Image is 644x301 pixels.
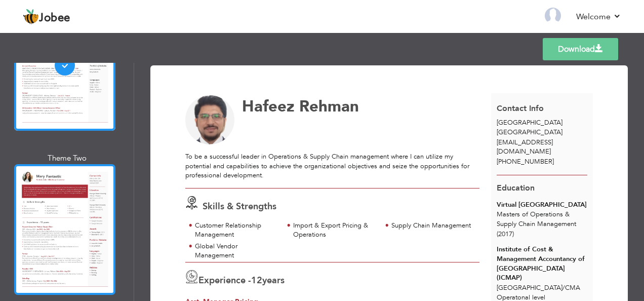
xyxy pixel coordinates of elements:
[23,9,70,25] a: Jobee
[576,11,621,23] a: Welcome
[203,200,276,213] span: Skills & Strengths
[195,221,277,240] div: Customer Relationship Management
[497,118,562,127] span: [GEOGRAPHIC_DATA]
[198,274,251,287] span: Experience -
[497,245,587,282] div: Institute of Cost & Management Accountancy of [GEOGRAPHIC_DATA] (ICMAP)
[195,242,277,260] div: Global Vendor Management
[497,182,535,194] span: Education
[497,200,587,210] div: Virtual [GEOGRAPHIC_DATA]
[299,96,359,117] span: Rehman
[242,96,295,117] span: Hafeez
[251,274,262,287] span: 12
[497,103,544,114] span: Contact Info
[185,95,235,145] img: No image
[497,157,554,166] span: [PHONE_NUMBER]
[497,230,514,239] span: (2017)
[293,221,376,240] div: Import & Export Pricing & Operations
[391,221,474,231] div: Supply Chain Management
[16,153,117,164] div: Theme Two
[497,128,562,137] span: [GEOGRAPHIC_DATA]
[497,138,553,157] span: [EMAIL_ADDRESS][DOMAIN_NAME]
[497,210,576,229] span: Masters of Operations & Supply Chain Management
[185,152,480,180] div: To be a successful leader in Operations & Supply Chain management where I can utilize my potentia...
[543,38,618,60] a: Download
[23,9,39,25] img: jobee.io
[39,13,70,24] span: Jobee
[562,283,565,292] span: /
[545,8,561,24] img: Profile Img
[251,274,285,287] label: years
